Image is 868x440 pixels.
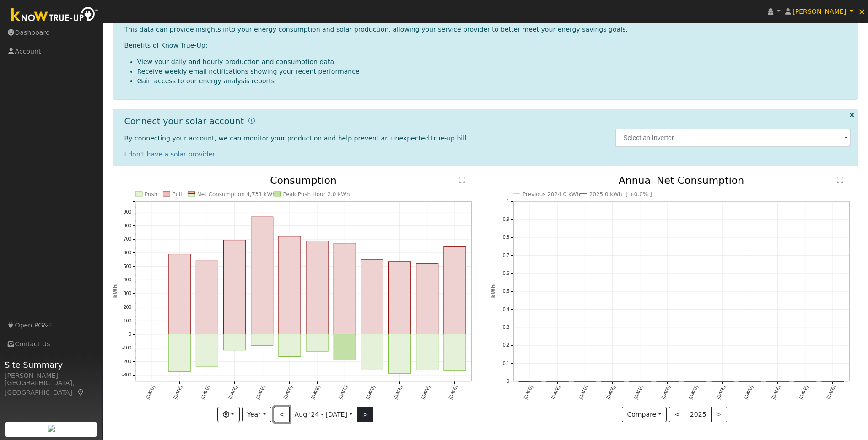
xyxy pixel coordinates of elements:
rect: onclick="" [196,261,218,334]
text: 500 [124,264,131,269]
rect: onclick="" [822,381,844,382]
input: Select an Inverter [615,129,851,147]
img: Know True-Up [7,5,103,26]
li: Receive weekly email notifications showing your recent performance [137,67,851,76]
text: [DATE] [743,385,754,400]
text: [DATE] [365,385,376,400]
rect: onclick="" [416,334,438,370]
rect: onclick="" [444,334,466,371]
text: 800 [124,223,131,228]
a: I don't have a solar provider [124,150,216,158]
rect: onclick="" [168,254,190,334]
text: [DATE] [633,385,643,400]
text: [DATE] [661,385,671,400]
rect: onclick="" [196,334,218,367]
text: 700 [124,237,131,242]
text: 0.1 [503,361,509,366]
text: 900 [124,209,131,215]
text: 1 [507,199,509,204]
rect: onclick="" [361,334,383,370]
circle: onclick="" [721,380,724,383]
span: By connecting your account, we can monitor your production and help prevent an unexpected true-up... [124,134,469,142]
button: > [357,407,373,422]
text: [DATE] [688,385,699,400]
circle: onclick="" [583,380,587,383]
text: 400 [124,278,131,283]
text: 0.5 [503,289,509,294]
rect: onclick="" [712,381,733,382]
circle: onclick="" [776,380,780,383]
text: Peak Push Hour 2.0 kWh [283,191,350,198]
rect: onclick="" [279,334,301,357]
rect: onclick="" [684,381,706,382]
rect: onclick="" [629,381,651,382]
text: [DATE] [310,385,321,400]
circle: onclick="" [693,380,697,383]
span: × [858,6,866,17]
text: Push [145,191,157,198]
rect: onclick="" [251,217,273,334]
text: [DATE] [200,385,210,400]
text: [DATE] [338,385,348,400]
text: 0.2 [503,343,509,348]
text: Net Consumption 4,731 kWh [197,191,276,198]
rect: onclick="" [223,334,245,350]
text: kWh [112,284,119,298]
text: 0.8 [503,235,509,240]
rect: onclick="" [416,264,438,334]
div: [GEOGRAPHIC_DATA], [GEOGRAPHIC_DATA] [5,378,98,397]
rect: onclick="" [334,334,356,360]
text:  [459,176,465,183]
text: 0.7 [503,253,509,258]
rect: onclick="" [334,243,356,334]
circle: onclick="" [638,380,642,383]
li: View your daily and hourly production and consumption data [137,57,851,67]
rect: onclick="" [306,334,328,352]
rect: onclick="" [361,259,383,334]
text: -200 [122,359,131,364]
text: [DATE] [826,385,836,400]
rect: onclick="" [519,381,541,382]
text: 0.6 [503,271,509,276]
text: [DATE] [550,385,561,400]
text: [DATE] [798,385,809,400]
h1: Connect your solar account [124,116,244,127]
li: Gain access to our energy analysis reports [137,76,851,86]
text: [DATE] [227,385,238,400]
text: [DATE] [448,385,458,400]
circle: onclick="" [555,380,559,383]
text: [DATE] [255,385,265,400]
circle: onclick="" [666,380,669,383]
text: [DATE] [393,385,404,400]
span: [PERSON_NAME] [793,8,846,15]
text: [DATE] [173,385,183,400]
button: Aug '24 - [DATE] [289,407,358,422]
circle: onclick="" [831,380,835,383]
rect: onclick="" [223,240,245,334]
text: Annual Net Consumption [619,175,744,186]
rect: onclick="" [574,381,596,382]
text: Previous 2024 0 kWh [523,191,580,198]
text: [DATE] [771,385,782,400]
button: Compare [622,407,667,422]
text: 0.3 [503,325,509,330]
rect: onclick="" [739,381,761,382]
circle: onclick="" [528,380,532,383]
text:  [837,176,843,183]
text: 200 [124,305,131,310]
rect: onclick="" [279,236,301,334]
text: 600 [124,250,131,255]
text: 300 [124,291,131,296]
button: 2025 [685,407,712,422]
text: 0 [129,332,131,337]
text: kWh [490,284,496,298]
rect: onclick="" [657,381,679,382]
circle: onclick="" [610,380,614,383]
circle: onclick="" [803,380,807,383]
rect: onclick="" [389,262,411,334]
text: 100 [124,318,131,323]
text: 2025 0 kWh [ +0.0% ] [589,191,652,198]
rect: onclick="" [767,381,789,382]
text: [DATE] [145,385,155,400]
text: 0.9 [503,217,509,222]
